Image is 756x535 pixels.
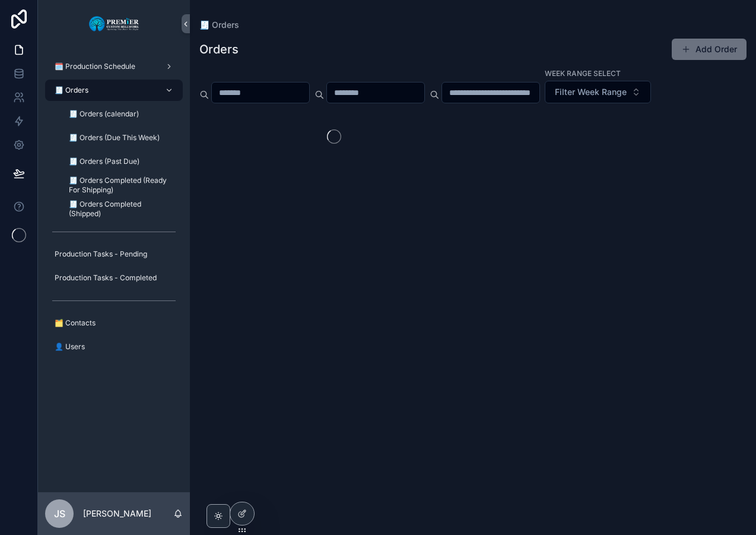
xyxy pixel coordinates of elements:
[69,133,160,143] span: 🧾 Orders (Due This Week)
[555,86,627,98] span: Filter Week Range
[55,249,147,259] span: Production Tasks - Pending
[545,81,651,103] button: Select Button
[45,267,183,289] a: Production Tasks - Completed
[45,243,183,265] a: Production Tasks - Pending
[69,176,171,195] span: 🧾 Orders Completed (Ready For Shipping)
[199,41,239,58] h1: Orders
[69,109,139,119] span: 🧾 Orders (calendar)
[59,175,183,196] a: 🧾 Orders Completed (Ready For Shipping)
[55,342,85,352] span: 👤 Users
[38,48,190,373] div: scrollable content
[45,80,183,101] a: 🧾 Orders
[88,14,140,33] img: App logo
[83,508,151,520] p: [PERSON_NAME]
[69,200,171,219] span: 🧾 Orders Completed (Shipped)
[55,273,157,283] span: Production Tasks - Completed
[545,68,621,78] label: Week Range Select
[45,336,183,357] a: 👤 Users
[59,127,183,148] a: 🧾 Orders (Due This Week)
[55,62,135,71] span: 🗓️ Production Schedule
[55,318,96,328] span: 🗂️ Contacts
[59,151,183,172] a: 🧾 Orders (Past Due)
[59,198,183,220] a: 🧾 Orders Completed (Shipped)
[672,39,747,60] button: Add Order
[59,103,183,125] a: 🧾 Orders (calendar)
[199,19,239,31] a: 🧾 Orders
[54,506,65,521] span: JS
[55,86,88,95] span: 🧾 Orders
[69,157,139,166] span: 🧾 Orders (Past Due)
[45,312,183,334] a: 🗂️ Contacts
[45,56,183,77] a: 🗓️ Production Schedule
